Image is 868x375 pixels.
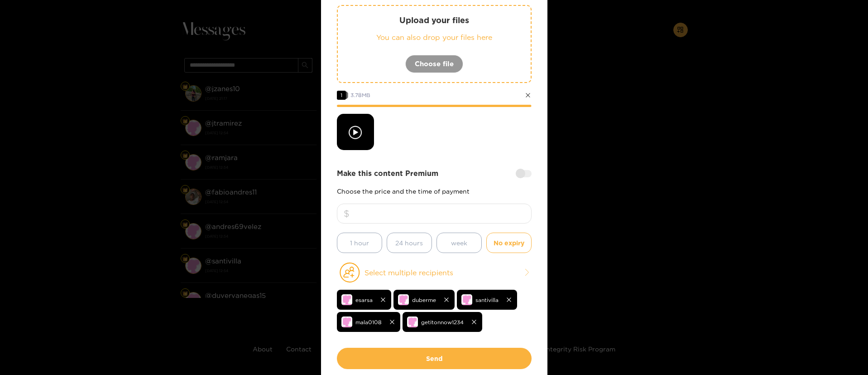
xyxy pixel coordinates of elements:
[350,238,369,248] span: 1 hour
[451,238,467,248] span: week
[395,238,423,248] span: 24 hours
[350,92,370,98] span: 3.78 MB
[486,233,532,253] button: No expiry
[337,188,532,195] p: Choose the price and the time of payment
[355,295,373,305] span: esarsa
[337,233,382,253] button: 1 hour
[337,168,438,179] strong: Make this content Premium
[461,294,472,305] img: no-avatar.png
[407,317,418,327] img: no-avatar.png
[398,294,409,305] img: no-avatar.png
[355,317,382,327] span: mala0108
[494,238,524,248] span: No expiry
[387,233,432,253] button: 24 hours
[341,317,352,327] img: no-avatar.png
[436,233,482,253] button: week
[356,15,513,25] p: Upload your files
[412,295,436,305] span: duberme
[337,91,346,100] span: 1
[475,295,499,305] span: santivilla
[341,294,352,305] img: no-avatar.png
[405,55,463,73] button: Choose file
[421,317,464,327] span: getitonnow1234
[337,348,532,369] button: Send
[356,32,513,43] p: You can also drop your files here
[337,262,532,283] button: Select multiple recipients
